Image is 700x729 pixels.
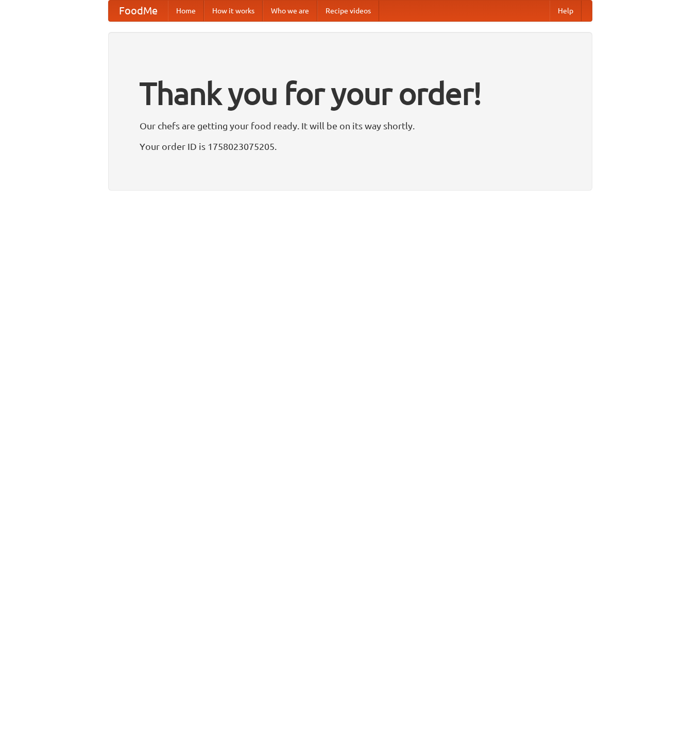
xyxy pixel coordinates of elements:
a: Help [550,1,582,21]
h1: Thank you for your order! [140,69,561,118]
a: How it works [204,1,263,21]
a: FoodMe [109,1,168,21]
a: Who we are [263,1,317,21]
a: Home [168,1,204,21]
a: Recipe videos [317,1,379,21]
p: Our chefs are getting your food ready. It will be on its way shortly. [140,118,561,133]
p: Your order ID is 1758023075205. [140,139,561,154]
